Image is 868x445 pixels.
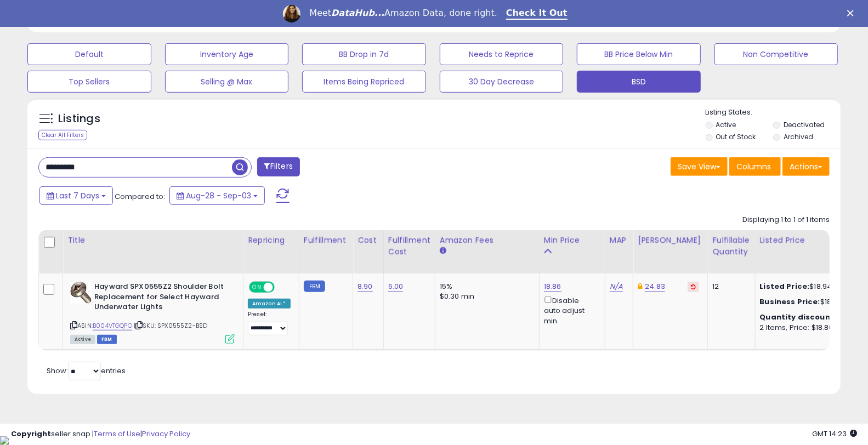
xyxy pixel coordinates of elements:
[142,429,190,439] a: Privacy Policy
[97,335,117,344] span: FBM
[544,294,597,326] div: Disable auto adjust min
[760,312,851,322] div: :
[273,283,291,292] span: OFF
[248,311,291,335] div: Preset:
[440,246,446,256] small: Amazon Fees.
[331,8,384,18] i: DataHub...
[38,130,87,140] div: Clear All Filters
[248,299,291,309] div: Amazon AI *
[729,157,781,176] button: Columns
[782,157,830,176] button: Actions
[760,312,839,322] b: Quantity discounts
[760,281,810,292] b: Listed Price:
[283,5,300,22] img: Profile image for Georgie
[440,282,531,292] div: 15%
[70,282,235,343] div: ASIN:
[47,366,126,376] span: Show: entries
[784,132,813,141] label: Archived
[712,282,746,292] div: 12
[760,323,851,333] div: 2 Items, Price: $18.86
[812,429,857,439] span: 2025-09-11 14:23 GMT
[302,43,426,65] button: BB Drop in 7d
[760,282,851,292] div: $18.94
[440,292,531,301] div: $0.30 min
[302,71,426,93] button: Items Being Repriced
[304,281,325,292] small: FBM
[638,235,703,246] div: [PERSON_NAME]
[93,321,132,330] a: B004VTGQPO
[577,43,701,65] button: BB Price Below Min
[544,281,561,292] a: 18.86
[716,120,736,129] label: Active
[186,190,251,201] span: Aug-28 - Sep-03
[11,429,51,439] strong: Copyright
[257,157,300,176] button: Filters
[760,235,855,246] div: Listed Price
[544,235,600,246] div: Min Price
[760,296,820,307] b: Business Price:
[67,235,239,246] div: Title
[506,8,568,20] a: Check It Out
[760,297,851,307] div: $18.89
[645,281,665,292] a: 24.83
[94,429,140,439] a: Terms of Use
[58,111,100,127] h5: Listings
[577,71,701,93] button: BSD
[440,71,564,93] button: 30 Day Decrease
[70,335,95,344] span: All listings currently available for purchase on Amazon
[440,235,535,246] div: Amazon Fees
[248,235,294,246] div: Repricing
[39,186,113,205] button: Last 7 Days
[388,281,404,292] a: 6.00
[358,235,379,246] div: Cost
[712,235,750,258] div: Fulfillable Quantity
[250,283,264,292] span: ON
[27,71,151,93] button: Top Sellers
[169,186,265,205] button: Aug-28 - Sep-03
[610,281,623,292] a: N/A
[440,43,564,65] button: Needs to Reprice
[358,281,373,292] a: 8.90
[304,235,348,246] div: Fulfillment
[714,43,838,65] button: Non Competitive
[165,43,289,65] button: Inventory Age
[309,8,497,19] div: Meet Amazon Data, done right.
[134,321,207,330] span: | SKU: SPX0555Z2-BSD
[671,157,728,176] button: Save View
[94,282,228,315] b: Hayward SPX0555Z2 Shoulder Bolt Replacement for Select Hayward Underwater Lights
[784,120,825,129] label: Deactivated
[610,235,628,246] div: MAP
[70,282,92,304] img: 51qdbXsgTyL._SL40_.jpg
[115,191,165,202] span: Compared to:
[716,132,756,141] label: Out of Stock
[165,71,289,93] button: Selling @ Max
[742,215,830,225] div: Displaying 1 to 1 of 1 items
[706,107,841,118] p: Listing States:
[736,161,771,172] span: Columns
[388,235,430,258] div: Fulfillment Cost
[11,429,190,440] div: seller snap | |
[56,190,99,201] span: Last 7 Days
[847,10,858,16] div: Close
[27,43,151,65] button: Default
